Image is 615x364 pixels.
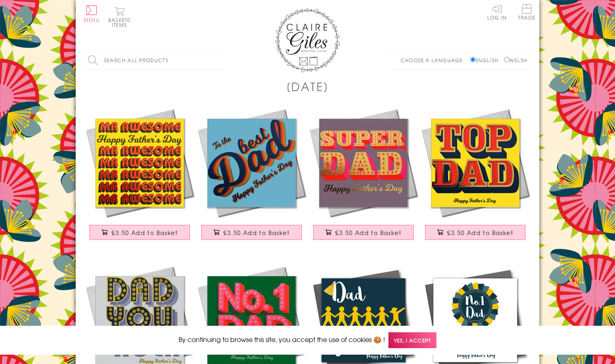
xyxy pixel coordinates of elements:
[84,16,100,24] span: Menu
[218,51,226,70] input: Search
[111,229,178,237] span: £3.50 Add to Basket
[335,229,401,237] span: £3.50 Add to Basket
[504,57,527,64] label: Welsh
[84,107,196,219] img: Father's Day Card, Mr Awesome, text foiled in shiny gold
[504,57,509,62] input: Welsh
[275,8,340,72] img: Claire Giles Greetings Cards
[401,57,469,64] p: Choose a language:
[108,7,131,27] button: Basket0 items
[307,107,419,219] img: Father's Day Card, Super Dad, text foiled in shiny gold
[84,51,226,70] input: Search all products
[307,107,419,248] a: Father's Day Card, Super Dad, text foiled in shiny gold £3.50 Add to Basket
[447,229,513,237] span: £3.50 Add to Basket
[84,107,196,248] a: Father's Day Card, Mr Awesome, text foiled in shiny gold £3.50 Add to Basket
[286,78,329,95] h1: [DATE]
[470,57,475,62] input: English
[112,16,131,28] span: 0 items
[518,4,535,22] a: Trade
[518,4,535,20] span: Trade
[196,107,307,248] a: Father's Day Card, Best Dad, text foiled in shiny gold £3.50 Add to Basket
[419,107,531,248] a: Father's Day Card, Top Dad, text foiled in shiny gold £3.50 Add to Basket
[201,225,302,240] button: £3.50 Add to Basket
[84,5,100,22] button: Menu
[223,229,290,237] span: £3.50 Add to Basket
[487,4,507,20] a: Log In
[388,332,436,348] span: Yes, I accept
[425,225,526,240] button: £3.50 Add to Basket
[89,225,190,240] button: £3.50 Add to Basket
[419,107,531,219] img: Father's Day Card, Top Dad, text foiled in shiny gold
[470,57,502,64] label: English
[313,225,414,240] button: £3.50 Add to Basket
[196,107,307,219] img: Father's Day Card, Best Dad, text foiled in shiny gold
